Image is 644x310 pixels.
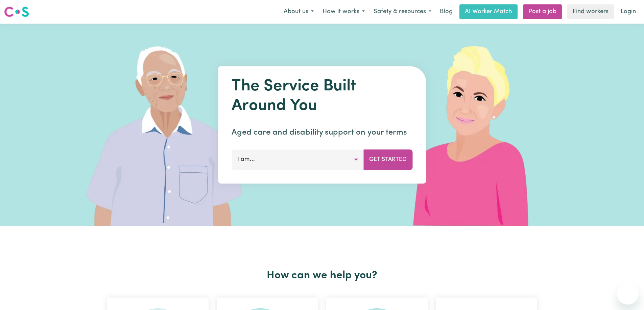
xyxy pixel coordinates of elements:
a: Blog [436,4,457,19]
a: Careseekers logo [4,4,29,20]
button: How it works [318,5,369,19]
a: Post a job [523,4,562,19]
h1: The Service Built Around You [232,77,412,116]
h2: How can we help you? [103,269,541,282]
button: About us [279,5,318,19]
img: Careseekers logo [4,6,29,18]
iframe: Button to launch messaging window [617,283,639,305]
a: AI Worker Match [459,4,518,19]
button: Get Started [363,149,412,170]
button: I am... [232,149,364,170]
a: Find workers [567,4,614,19]
a: Login [617,4,640,19]
p: Aged care and disability support on your terms [232,126,412,139]
button: Safety & resources [369,5,436,19]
